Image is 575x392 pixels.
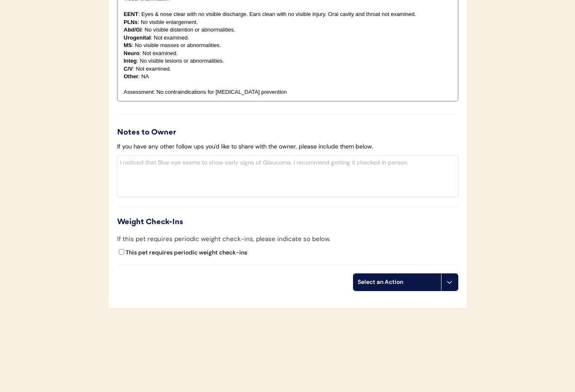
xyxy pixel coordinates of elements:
[124,19,138,25] strong: PLNs
[124,57,452,65] p: : No visible lesions or abnormalities.
[124,88,452,96] p: Assessment: No contraindications for [MEDICAL_DATA] prevention
[124,73,139,79] strong: Other
[124,34,452,42] p: : Not examined.
[124,11,452,18] p: : Eyes & nose clear with no visible discharge. Ears clean with no visible injury. Oral cavity and...
[124,42,452,49] p: : No visible masses or abnormalities.
[124,26,452,34] p: : No visible distention or abnormalities.
[124,42,132,48] strong: MS
[124,73,452,80] p: : NA
[117,143,373,151] div: If you have any other follow ups you'd like to share with the owner, please include them below.
[117,127,458,138] div: Notes to Owner
[126,249,247,256] label: This pet requires periodic weight check-ins
[124,65,452,73] p: : Not examined.
[124,50,452,57] p: : Not examined.
[124,11,139,17] strong: EENT
[117,217,458,228] div: Weight Check-Ins
[117,234,330,244] div: If this pet requires periodic weight check-ins, please indicate so below.
[124,26,142,33] strong: Abd/GI
[124,58,137,64] strong: Integ
[124,34,151,41] strong: Urogenital
[124,19,452,26] p: : No visible enlargement.
[124,50,140,56] strong: Neuro
[124,66,133,72] strong: C/V
[358,278,437,286] div: Select an Action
